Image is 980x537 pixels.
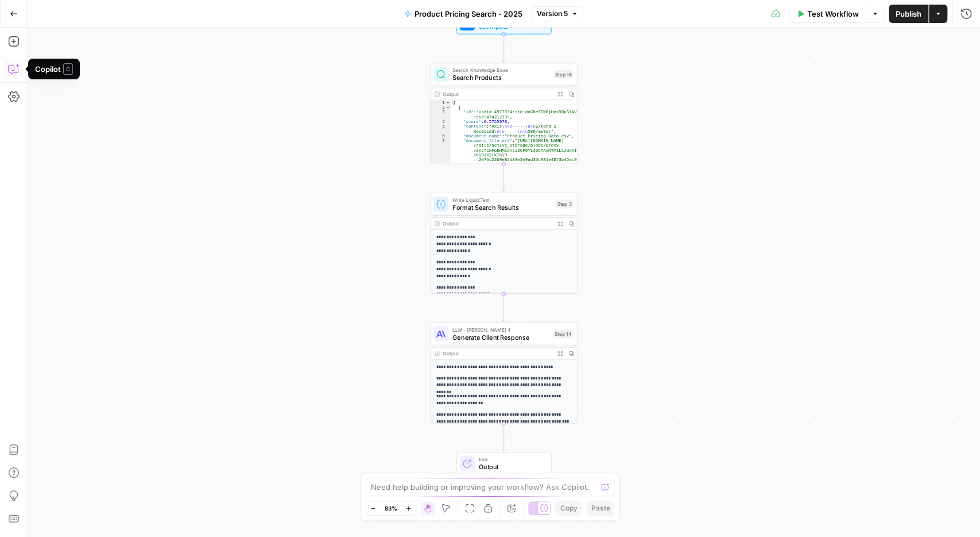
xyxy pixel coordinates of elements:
[560,503,577,513] span: Copy
[452,202,552,212] span: Format Search Results
[555,501,582,516] button: Copy
[479,21,526,31] span: Set Inputs
[430,452,578,475] div: EndOutput
[452,325,549,333] span: LLM · [PERSON_NAME] 4
[385,504,397,513] span: 83%
[452,73,549,83] span: Search Products
[452,196,552,204] span: Write Liquid Text
[532,6,583,21] button: Version 5
[443,350,551,357] div: Output
[430,63,578,164] div: Search Knowledge BaseSearch ProductsStep 16Output[ { "id":"vsdid:4977334:rid:doGReZIN0jHos5QuStAV...
[502,293,505,321] g: Edge from step_3 to step_14
[431,110,451,120] div: 3
[452,332,549,342] span: Generate Client Response
[397,5,529,23] button: Product Pricing Search - 2025
[431,133,451,138] div: 6
[586,501,614,516] button: Paste
[537,9,568,19] span: Version 5
[889,5,928,23] button: Publish
[479,455,544,463] span: End
[431,119,451,124] div: 4
[431,100,451,105] div: 1
[443,90,551,98] div: Output
[479,462,544,472] span: Output
[63,63,73,75] span: C
[431,138,451,167] div: 7
[430,11,578,34] div: Set Inputs
[789,5,866,23] button: Test Workflow
[502,34,505,62] g: Edge from start to step_16
[445,105,450,109] span: Toggle code folding, rows 2 through 20
[35,63,73,75] div: Copilot
[431,124,451,134] div: 5
[591,503,610,513] span: Paste
[431,105,451,109] div: 2
[553,70,574,79] div: Step 16
[553,329,574,338] div: Step 14
[807,8,859,20] span: Test Workflow
[896,8,921,20] span: Publish
[502,423,505,451] g: Edge from step_14 to end
[502,164,505,192] g: Edge from step_16 to step_3
[415,8,522,20] span: Product Pricing Search - 2025
[555,200,574,208] div: Step 3
[452,66,549,74] span: Search Knowledge Base
[445,100,450,105] span: Toggle code folding, rows 1 through 98
[443,220,551,227] div: Output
